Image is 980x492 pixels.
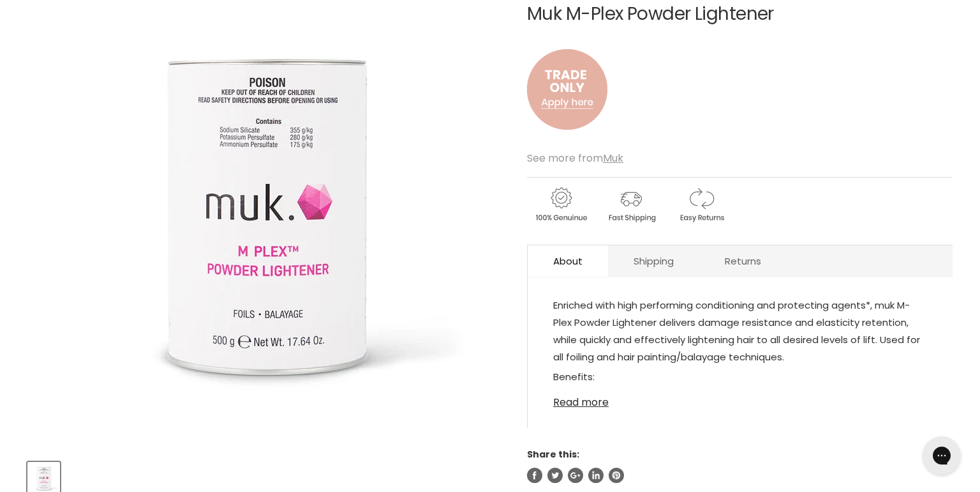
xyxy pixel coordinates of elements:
[528,245,608,277] a: About
[527,4,953,24] h1: Muk M-Plex Powder Lightener
[699,245,787,277] a: Returns
[527,36,607,142] img: to.png
[916,432,967,479] iframe: Gorgias live chat messenger
[608,245,699,277] a: Shipping
[527,185,595,224] img: genuine.gif
[553,298,920,364] span: Enriched with high performing conditioning and protecting agents*, muk M-Plex Powder Lightener de...
[603,151,623,165] a: Muk
[667,185,735,224] img: returns.gif
[527,449,953,483] aside: Share this:
[553,370,595,383] span: Benefits:
[527,151,623,165] span: See more from
[597,185,665,224] img: shipping.gif
[61,6,470,415] img: Muk M-Plex Powder Lightener
[527,448,579,461] span: Share this:
[553,389,927,408] a: Read more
